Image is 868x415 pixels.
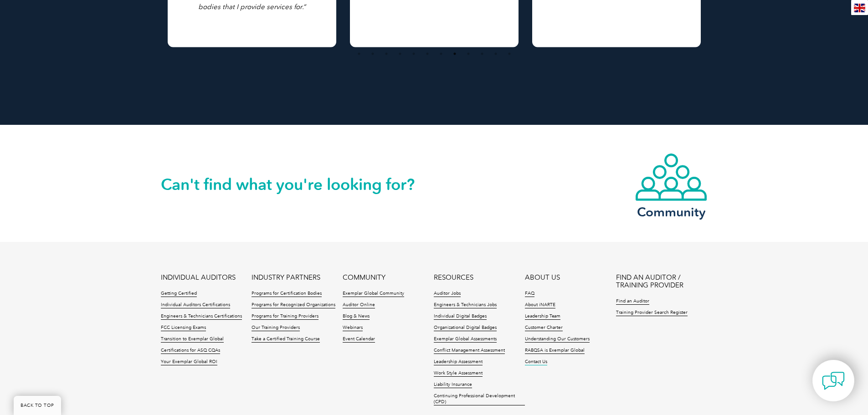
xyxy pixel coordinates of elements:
a: Individual Auditors Certifications [161,302,230,308]
button: 2 of 4 [368,49,377,58]
a: Blog & News [343,313,370,320]
a: INDIVIDUAL AUDITORS [161,274,236,282]
a: Work Style Assessment [434,370,483,377]
a: Certifications for ASQ CQAs [161,348,220,354]
button: 7 of 4 [437,49,446,58]
a: Continuing Professional Development (CPD) [434,393,525,405]
a: Engineers & Technicians Jobs [434,302,497,308]
a: Programs for Recognized Organizations [252,302,335,308]
a: Webinars [343,325,363,331]
a: About iNARTE [525,302,555,308]
a: ABOUT US [525,274,560,282]
a: Your Exemplar Global ROI [161,359,217,365]
a: Take a Certified Training Course [252,336,320,343]
img: contact-chat.png [822,369,845,392]
a: Auditor Online [343,302,375,308]
button: 10 of 4 [478,49,487,58]
a: FCC Licensing Exams [161,325,206,331]
button: 1 of 4 [354,49,364,58]
a: Liability Insurance [434,382,472,388]
a: Auditor Jobs [434,291,461,297]
button: 4 of 4 [395,49,405,58]
h3: Community [635,206,708,218]
a: Customer Charter [525,325,563,331]
button: 9 of 4 [464,49,473,58]
a: COMMUNITY [343,274,385,282]
button: 3 of 4 [382,49,391,58]
a: Conflict Management Assessment [434,348,505,354]
a: RABQSA is Exemplar Global [525,348,585,354]
a: Programs for Certification Bodies [252,291,322,297]
a: RESOURCES [434,274,473,282]
h2: Can't find what you're looking for? [161,177,434,192]
a: FIND AN AUDITOR / TRAINING PROVIDER [616,274,707,289]
a: Leadership Assessment [434,359,483,365]
a: Transition to Exemplar Global [161,336,224,343]
a: BACK TO TOP [14,396,61,415]
button: 5 of 4 [409,49,418,58]
a: INDUSTRY PARTNERS [252,274,320,282]
a: Exemplar Global Community [343,291,404,297]
a: Find an Auditor [616,298,649,305]
a: Event Calendar [343,336,375,343]
img: en [854,4,865,12]
a: Exemplar Global Assessments [434,336,497,343]
a: Understanding Our Customers [525,336,590,343]
button: 6 of 4 [423,49,432,58]
a: Engineers & Technicians Certifications [161,313,242,320]
a: Contact Us [525,359,547,365]
button: 12 of 4 [505,49,514,58]
a: Training Provider Search Register [616,310,688,316]
a: Community [635,153,708,218]
img: icon-community.webp [635,153,708,202]
a: FAQ [525,291,534,297]
a: Our Training Providers [252,325,300,331]
button: 11 of 4 [491,49,500,58]
button: 8 of 4 [450,49,459,58]
a: Leadership Team [525,313,560,320]
a: Organizational Digital Badges [434,325,497,331]
a: Individual Digital Badges [434,313,487,320]
a: Programs for Training Providers [252,313,318,320]
a: Getting Certified [161,291,197,297]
